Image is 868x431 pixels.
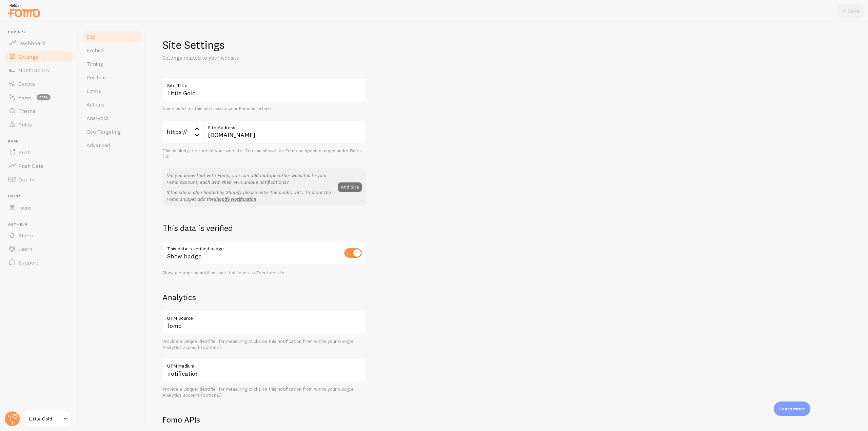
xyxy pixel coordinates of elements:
[338,182,362,192] button: Add Site
[203,120,366,144] input: myhonestcompany.com
[4,63,74,77] a: Notifications
[162,54,325,62] p: Settings related to your website
[18,176,34,183] span: Opt-In
[18,162,44,169] span: Push Data
[162,241,366,266] div: Show badge
[18,246,32,252] span: Learn
[18,80,35,87] span: Events
[4,159,74,173] a: Push Data
[18,204,32,211] span: Inline
[86,115,109,121] span: Analytics
[4,201,74,214] a: Inline
[18,67,49,74] span: Notifications
[18,232,33,239] span: Alerts
[29,415,61,423] span: Little Gold
[214,196,256,202] a: Shopify Notification
[166,189,334,202] p: If the site is also hosted by Shopify please enter the public URL. To plant the Fomo snippet add the
[162,78,366,90] label: Site Title
[82,30,142,43] a: Site
[18,94,33,101] span: Flows
[86,101,104,108] span: Actions
[18,259,38,266] span: Support
[4,118,74,131] a: Rules
[4,242,74,256] a: Learn
[162,106,366,112] div: Name used for this site across your Fomo interface
[4,229,74,242] a: Alerts
[82,57,142,71] a: Timing
[774,401,810,416] div: Learn more
[86,87,101,94] span: Limits
[4,104,74,118] a: Theme
[4,36,74,50] a: Dashboard
[86,60,103,67] span: Timing
[18,121,32,128] span: Rules
[86,142,110,149] span: Advanced
[18,107,35,114] span: Theme
[4,91,74,104] a: Flows beta
[82,98,142,111] a: Actions
[4,77,74,91] a: Events
[82,84,142,98] a: Limits
[82,43,142,57] a: Embed
[162,270,366,276] div: Show a badge on notifications that leads to Event details
[86,128,121,135] span: Geo Targeting
[8,194,74,199] span: Inline
[37,94,51,100] span: beta
[86,33,95,40] span: Site
[4,256,74,269] a: Support
[86,74,106,81] span: Position
[162,223,366,233] h2: This data is verified
[8,222,74,227] span: Get Help
[4,145,74,159] a: Push
[162,358,366,370] label: UTM Medium
[162,38,366,52] h1: Site Settings
[18,40,45,46] span: Dashboard
[18,53,38,60] span: Settings
[8,30,74,34] span: Pop-ups
[8,139,74,144] span: Push
[162,414,366,425] h2: Fomo APIs
[166,172,334,185] p: Did you know that with Fomo, you can add multiple other websites to your Fomo account, each with ...
[82,71,142,84] a: Position
[82,138,142,152] a: Advanced
[162,311,366,322] label: UTM Source
[24,411,70,427] a: Little Gold
[7,2,41,19] img: fomo-relay-logo-orange.svg
[779,406,805,412] p: Learn more
[4,50,74,63] a: Settings
[82,125,142,138] a: Geo Targeting
[4,173,74,186] a: Opt-In
[82,111,142,125] a: Analytics
[162,292,366,302] h2: Analytics
[162,120,203,144] div: https://
[86,47,104,54] span: Embed
[162,148,366,160] div: This is likely the root of your website. You can show/hide Fomo on specific pages under Rules tab
[18,149,31,156] span: Push
[162,338,366,350] div: Provide a unique identifier for measuring clicks on this notification from within your Google Ana...
[162,386,366,398] div: Provide a unique identifier for measuring clicks on this notification from within your Google Ana...
[203,120,366,132] label: Site Address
